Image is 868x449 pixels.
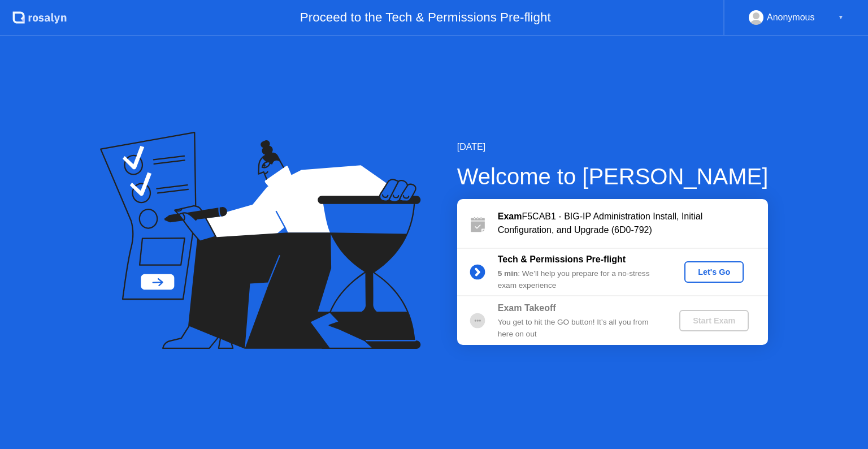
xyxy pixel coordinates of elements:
b: 5 min [498,269,518,278]
div: Start Exam [684,316,744,325]
div: [DATE] [457,140,769,154]
div: ▼ [838,10,844,25]
div: Welcome to [PERSON_NAME] [457,159,769,193]
div: Anonymous [767,10,815,25]
div: F5CAB1 - BIG-IP Administration Install, Initial Configuration, and Upgrade (6D0-792) [498,210,768,237]
b: Exam [498,211,522,221]
div: Let's Go [689,267,739,277]
div: You get to hit the GO button! It’s all you from here on out [498,317,661,340]
b: Tech & Permissions Pre-flight [498,254,626,264]
button: Start Exam [679,310,749,331]
button: Let's Go [684,261,744,283]
div: : We’ll help you prepare for a no-stress exam experience [498,268,661,291]
b: Exam Takeoff [498,303,556,313]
